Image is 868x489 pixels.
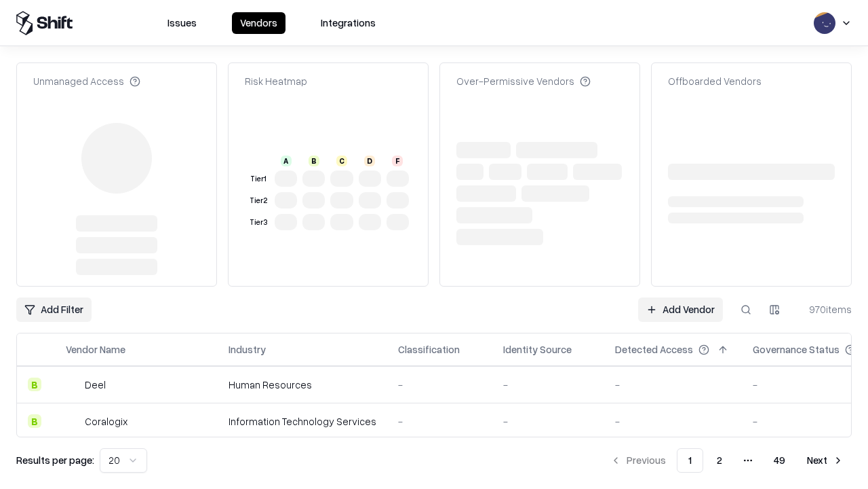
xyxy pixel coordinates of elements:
div: Detected Access [615,342,693,357]
div: B [309,156,319,166]
div: Tier 1 [248,173,269,185]
div: Deel [85,378,106,392]
div: Industry [229,342,266,357]
nav: pagination [602,448,852,473]
p: Results per page: [16,453,94,467]
div: Coralogix [85,414,127,429]
button: Next [799,448,852,473]
a: Add Vendor [638,297,723,322]
div: C [336,156,347,166]
button: Integrations [313,12,384,34]
button: 2 [706,448,733,473]
button: Issues [159,12,205,34]
div: - [503,414,593,429]
div: Information Technology Services [229,414,376,429]
div: Governance Status [753,342,840,357]
div: Tier 3 [248,217,269,228]
div: Unmanaged Access [33,74,140,88]
button: Add Filter [16,297,92,322]
button: Vendors [232,12,285,34]
div: Classification [398,342,460,357]
img: Deel [66,378,79,391]
div: F [392,156,403,166]
div: - [615,414,731,429]
button: 1 [677,448,703,473]
div: Over-Permissive Vendors [456,74,591,88]
div: D [364,156,375,166]
div: - [398,378,481,392]
div: Identity Source [503,342,572,357]
div: B [28,378,41,391]
div: Human Resources [229,378,376,392]
div: Tier 2 [248,195,269,206]
div: - [398,414,481,429]
div: Offboarded Vendors [668,74,762,88]
div: - [615,378,731,392]
img: Coralogix [66,414,79,428]
div: B [28,414,41,428]
div: A [281,156,292,166]
div: - [503,378,593,392]
div: 970 items [797,302,852,316]
button: 49 [763,448,796,473]
div: Risk Heatmap [245,74,307,88]
div: Vendor Name [66,342,125,357]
